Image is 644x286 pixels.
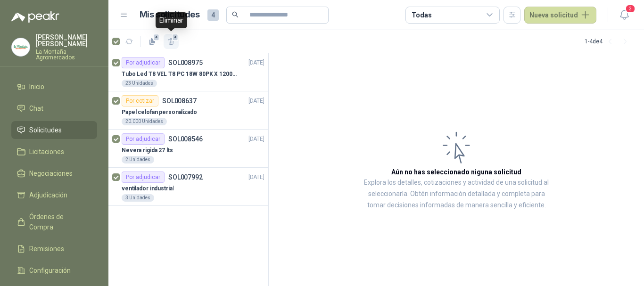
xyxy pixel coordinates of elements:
[122,184,173,193] p: ventilador industrial
[122,57,165,68] div: Por adjudicar
[248,135,264,144] p: [DATE]
[29,82,44,92] span: Inicio
[11,78,97,96] a: Inicio
[11,11,59,23] img: Logo peakr
[29,190,67,200] span: Adjudicación
[36,49,97,60] p: La Montaña Agromercados
[122,194,154,202] div: 3 Unidades
[162,98,197,104] p: SOL008637
[11,186,97,204] a: Adjudicación
[207,9,219,21] span: 4
[585,34,633,49] div: 1 - 4 de 4
[524,7,596,24] button: Nueva solicitud
[232,11,239,18] span: search
[122,80,157,87] div: 23 Unidades
[36,34,97,47] p: [PERSON_NAME] [PERSON_NAME]
[248,97,264,106] p: [DATE]
[108,130,268,168] a: Por adjudicarSOL008546[DATE] Nevera rigida 27 lts2 Unidades
[11,121,97,139] a: Solicitudes
[29,244,64,254] span: Remisiones
[153,33,160,41] span: 4
[29,103,43,114] span: Chat
[391,167,521,177] h3: Aún no has seleccionado niguna solicitud
[11,143,97,161] a: Licitaciones
[625,4,636,13] span: 3
[29,168,73,179] span: Negociaciones
[29,265,71,276] span: Configuración
[145,34,160,49] button: 4
[122,95,158,106] div: Por cotizar
[11,208,97,236] a: Órdenes de Compra
[29,212,88,232] span: Órdenes de Compra
[172,33,179,41] span: 4
[122,156,154,163] div: 2 Unidades
[108,168,268,206] a: Por adjudicarSOL007992[DATE] ventilador industrial3 Unidades
[11,261,97,279] a: Configuración
[11,240,97,258] a: Remisiones
[29,125,62,135] span: Solicitudes
[412,10,431,20] div: Todas
[122,172,165,183] div: Por adjudicar
[122,118,167,125] div: 20.000 Unidades
[363,177,550,211] p: Explora los detalles, cotizaciones y actividad de una solicitud al seleccionarla. Obtén informaci...
[11,99,97,117] a: Chat
[122,133,165,145] div: Por adjudicar
[12,38,30,56] img: Company Logo
[140,8,200,22] h1: Mis solicitudes
[156,12,187,28] div: Eliminar
[108,91,268,130] a: Por cotizarSOL008637[DATE] Papel celofan personalizado20.000 Unidades
[11,164,97,182] a: Negociaciones
[122,70,239,79] p: Tubo Led T8 VEL T8 PC 18W 80PK X 1200mm
[248,173,264,182] p: [DATE]
[168,59,203,66] p: SOL008975
[164,34,179,49] button: 4
[168,174,203,180] p: SOL007992
[29,147,64,157] span: Licitaciones
[616,7,633,24] button: 3
[122,146,173,155] p: Nevera rigida 27 lts
[108,53,268,91] a: Por adjudicarSOL008975[DATE] Tubo Led T8 VEL T8 PC 18W 80PK X 1200mm23 Unidades
[168,136,203,142] p: SOL008546
[248,58,264,67] p: [DATE]
[122,108,197,117] p: Papel celofan personalizado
